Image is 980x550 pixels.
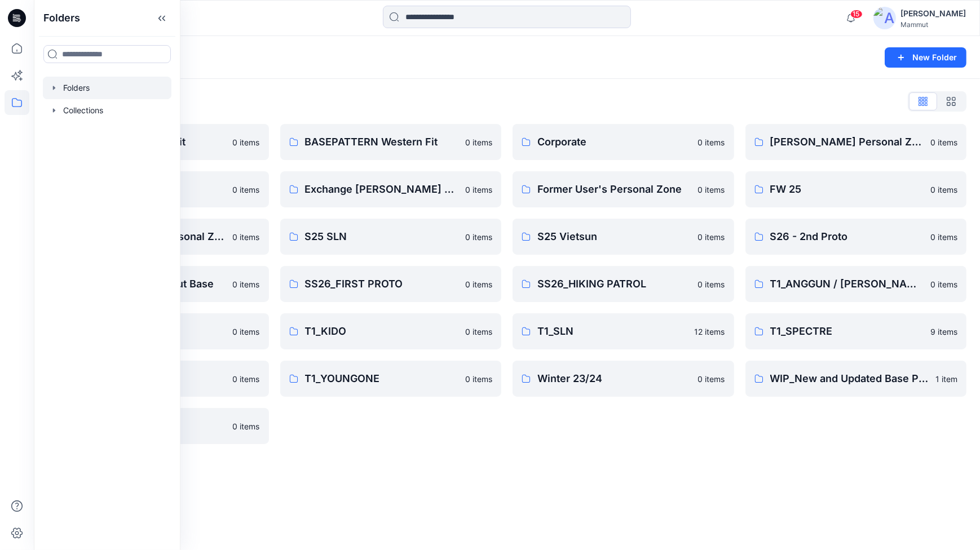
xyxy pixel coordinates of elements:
p: 0 items [698,231,725,243]
a: FW 250 items [745,171,967,207]
p: 0 items [233,184,260,196]
a: SS26_HIKING PATROL0 items [513,266,734,302]
p: Exchange [PERSON_NAME] & [PERSON_NAME] [305,181,459,197]
span: 15 [850,10,863,19]
a: Exchange [PERSON_NAME] & [PERSON_NAME]0 items [280,171,502,207]
p: WIP_New and Updated Base Pattern [770,371,929,387]
a: T1_ANGGUN / [PERSON_NAME]0 items [745,266,967,302]
img: avatar [873,7,896,29]
p: 0 items [233,231,260,243]
p: T1_YOUNGONE [305,371,459,387]
p: 0 items [698,136,725,148]
p: 9 items [930,326,957,338]
p: 0 items [930,184,957,196]
p: S25 Vietsun [537,229,691,245]
p: 0 items [233,373,260,385]
p: 0 items [233,420,260,432]
button: New Folder [885,47,966,68]
a: Winter 23/240 items [513,361,734,397]
p: BASEPATTERN Western Fit [305,134,459,150]
p: 12 items [695,326,725,338]
p: 0 items [233,326,260,338]
p: 1 item [935,373,957,385]
p: 0 items [233,278,260,290]
a: Corporate0 items [513,124,734,160]
div: [PERSON_NAME] [900,7,966,20]
p: S26 - 2nd Proto [770,229,924,245]
p: 0 items [465,326,492,338]
a: SS26_FIRST PROTO0 items [280,266,502,302]
p: [PERSON_NAME] Personal Zone [770,134,924,150]
a: T1_SLN12 items [513,313,734,349]
p: SS26_HIKING PATROL [537,276,691,292]
a: S26 - 2nd Proto0 items [745,219,967,255]
div: Mammut [900,20,966,29]
p: 0 items [930,136,957,148]
p: 0 items [233,136,260,148]
p: 0 items [465,278,492,290]
p: Winter 23/24 [537,371,691,387]
a: [PERSON_NAME] Personal Zone0 items [745,124,967,160]
a: BASEPATTERN Western Fit0 items [280,124,502,160]
p: T1_KIDO [305,323,459,339]
p: 0 items [465,184,492,196]
p: 0 items [698,278,725,290]
a: WIP_New and Updated Base Pattern1 item [745,361,967,397]
p: SS26_FIRST PROTO [305,276,459,292]
p: 0 items [698,373,725,385]
p: 0 items [465,373,492,385]
p: 0 items [465,231,492,243]
a: S25 SLN0 items [280,219,502,255]
p: FW 25 [770,181,924,197]
p: 0 items [698,184,725,196]
a: T1_YOUNGONE0 items [280,361,502,397]
p: Corporate [537,134,691,150]
a: S25 Vietsun0 items [513,219,734,255]
p: T1_ANGGUN / [PERSON_NAME] [770,276,924,292]
p: 0 items [465,136,492,148]
p: T1_SPECTRE [770,323,924,339]
p: 0 items [930,278,957,290]
p: T1_SLN [537,323,688,339]
a: Former User's Personal Zone0 items [513,171,734,207]
p: 0 items [930,231,957,243]
a: T1_KIDO0 items [280,313,502,349]
a: T1_SPECTRE9 items [745,313,967,349]
p: S25 SLN [305,229,459,245]
p: Former User's Personal Zone [537,181,691,197]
